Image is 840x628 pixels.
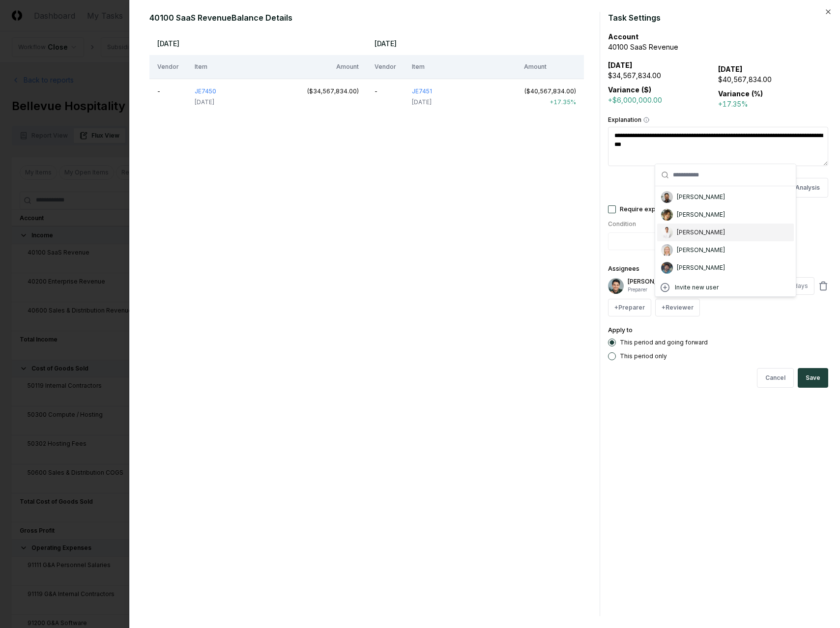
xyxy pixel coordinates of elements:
[412,98,432,107] div: [DATE]
[608,265,639,272] label: Assignees
[375,87,396,96] div: -
[677,193,725,201] div: [PERSON_NAME]
[608,86,651,94] b: Variance ($)
[655,299,700,316] button: +Reviewer
[620,353,667,359] label: This period only
[608,42,828,52] div: 40100 SaaS Revenue
[367,31,584,55] th: [DATE]
[661,244,673,256] img: d09822cc-9b6d-4858-8d66-9570c114c672_0a5bb165-12bb-47e6-8710-dcbb295ab93d.png
[404,55,516,79] th: Item
[516,55,584,79] th: Amount
[608,326,633,334] label: Apply to
[299,55,367,79] th: Amount
[412,87,432,95] a: JE7451
[757,368,794,388] button: Cancel
[661,262,673,274] img: d09822cc-9b6d-4858-8d66-9570c114c672_9c9ccbeb-e694-4a28-8c80-803f91e6912c.png
[677,246,725,255] div: [PERSON_NAME]
[718,99,828,109] div: +17.35%
[628,286,739,293] p: Preparer
[655,186,796,296] div: Suggestions
[768,178,828,198] button: AI Analysis
[367,55,404,79] th: Vendor
[677,210,725,219] div: [PERSON_NAME]
[659,282,792,293] a: Invite new user
[550,98,576,106] span: + 17.35 %
[661,227,673,238] img: d09822cc-9b6d-4858-8d66-9570c114c672_b0bc35f1-fa8e-4ccc-bc23-b02c2d8c2b72.png
[718,65,743,73] b: [DATE]
[608,117,828,123] label: Explanation
[157,87,179,96] div: -
[661,191,673,203] img: d09822cc-9b6d-4858-8d66-9570c114c672_eec49429-a748-49a0-a6ec-c7bd01c6482e.png
[643,117,649,123] button: Explanation
[608,278,624,294] img: d09822cc-9b6d-4858-8d66-9570c114c672_298d096e-1de5-4289-afae-be4cc58aa7ae.png
[608,61,633,69] b: [DATE]
[718,74,828,85] div: $40,567,834.00
[620,340,708,345] label: This period and going forward
[149,55,187,79] th: Vendor
[677,263,725,272] div: [PERSON_NAME]
[149,31,367,55] th: [DATE]
[608,32,638,41] b: Account
[195,87,216,95] a: JE7450
[608,70,718,81] div: $34,567,834.00
[524,87,576,96] div: ($40,567,834.00)
[718,89,763,98] b: Variance (%)
[628,277,739,286] p: [PERSON_NAME]
[661,209,673,221] img: d09822cc-9b6d-4858-8d66-9570c114c672_b8eef3e5-d220-40ac-bb7d-61f482e2679c.png
[798,368,828,388] button: Save
[187,55,299,79] th: Item
[195,98,216,107] div: [DATE]
[608,12,828,24] h2: Task Settings
[608,95,718,105] div: +$6,000,000.00
[620,206,754,212] label: Require explanation when the condition is met
[608,299,651,316] button: +Preparer
[149,12,592,24] h2: 40100 SaaS Revenue Balance Details
[307,87,359,96] div: ($34,567,834.00)
[677,228,725,237] div: [PERSON_NAME]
